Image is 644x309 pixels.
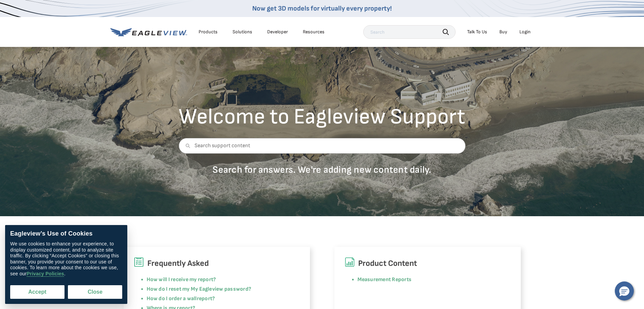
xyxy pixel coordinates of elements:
div: We use cookies to enhance your experience, to display customized content, and to analyze site tra... [10,241,122,277]
a: Privacy Policies [26,271,64,277]
button: Accept [10,285,65,299]
button: Close [68,285,122,299]
a: How will I receive my report? [147,276,216,283]
a: report [197,295,212,302]
div: Products [199,29,218,35]
a: ? [212,295,215,302]
a: Now get 3D models for virtually every property! [252,4,392,13]
button: Hello, have a question? Let’s chat. [615,281,634,301]
div: Resources [303,29,325,35]
h2: Welcome to Eagleview Support [179,106,465,128]
a: Developer [267,29,288,35]
div: Solutions [233,29,252,35]
input: Search support content [179,138,465,154]
div: Eagleview’s Use of Cookies [10,230,122,238]
a: How do I reset my My Eagleview password? [147,286,252,292]
a: Measurement Reports [357,276,412,283]
div: Talk To Us [467,29,487,35]
p: Search for answers. We're adding new content daily. [179,164,465,176]
input: Search [363,25,456,39]
div: Login [519,29,531,35]
h6: Frequently Asked [134,257,300,270]
a: Buy [499,29,507,35]
a: How do I order a wall [147,295,197,302]
h6: Product Content [345,257,511,270]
